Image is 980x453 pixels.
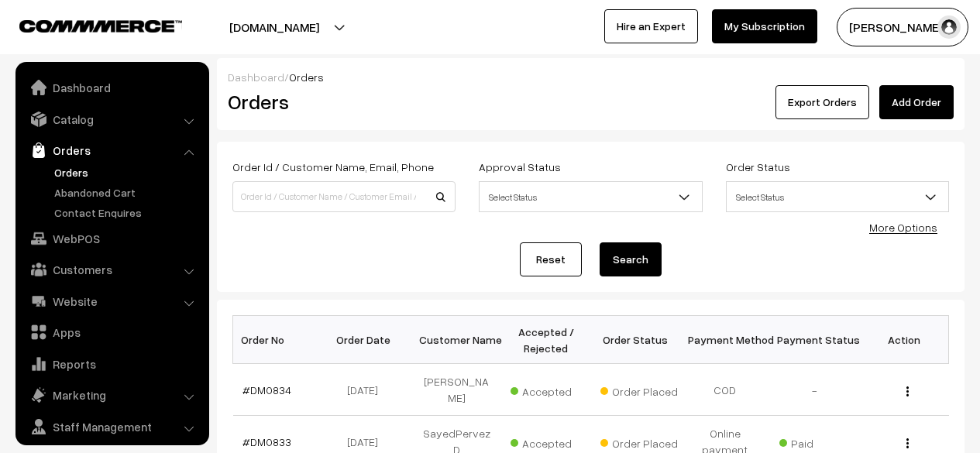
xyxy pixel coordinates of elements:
button: [DOMAIN_NAME] [175,8,373,46]
div: / [228,69,954,85]
button: [PERSON_NAME] [837,8,968,46]
span: Select Status [726,181,949,212]
th: Order Status [591,316,681,364]
th: Action [859,316,949,364]
label: Order Status [726,159,790,175]
button: Search [600,242,662,276]
h2: Orders [228,90,454,114]
a: WebPOS [19,225,204,252]
a: Orders [19,136,204,164]
a: Reset [520,242,582,276]
span: Select Status [480,184,701,211]
th: Payment Method [680,316,770,364]
img: Menu [906,438,909,448]
a: Add Order [879,85,954,119]
a: Reports [19,350,204,378]
td: [PERSON_NAME] [412,364,502,416]
a: Catalog [19,105,204,133]
a: My Subscription [712,9,817,43]
label: Order Id / Customer Name, Email, Phone [232,159,434,175]
span: Paid [779,431,857,451]
span: Accepted [511,431,588,451]
th: Order No [233,316,323,364]
td: [DATE] [322,364,412,416]
span: Accepted [511,379,588,400]
a: Dashboard [19,74,204,101]
td: COD [680,364,770,416]
a: Contact Enquires [50,204,204,221]
span: Orders [289,70,324,84]
img: user [937,15,961,39]
th: Accepted / Rejected [501,316,591,364]
input: Order Id / Customer Name / Customer Email / Customer Phone [232,181,456,212]
span: Order Placed [600,431,678,451]
span: Order Placed [600,379,678,400]
th: Customer Name [412,316,502,364]
button: Export Orders [775,85,869,119]
a: COMMMERCE [19,15,155,34]
span: Select Status [727,184,948,211]
a: #DM0834 [242,383,291,396]
a: Apps [19,318,204,346]
a: Website [19,287,204,315]
th: Payment Status [770,316,860,364]
a: Marketing [19,381,204,409]
td: - [770,364,860,416]
a: Abandoned Cart [50,184,204,201]
label: Approval Status [479,159,561,175]
img: Menu [906,386,909,396]
a: More Options [869,221,937,234]
a: #DM0833 [242,435,291,448]
th: Order Date [322,316,412,364]
a: Dashboard [228,70,284,84]
a: Staff Management [19,413,204,441]
a: Customers [19,256,204,283]
a: Orders [50,164,204,180]
span: Select Status [479,181,702,212]
a: Hire an Expert [604,9,698,43]
img: COMMMERCE [19,20,182,32]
